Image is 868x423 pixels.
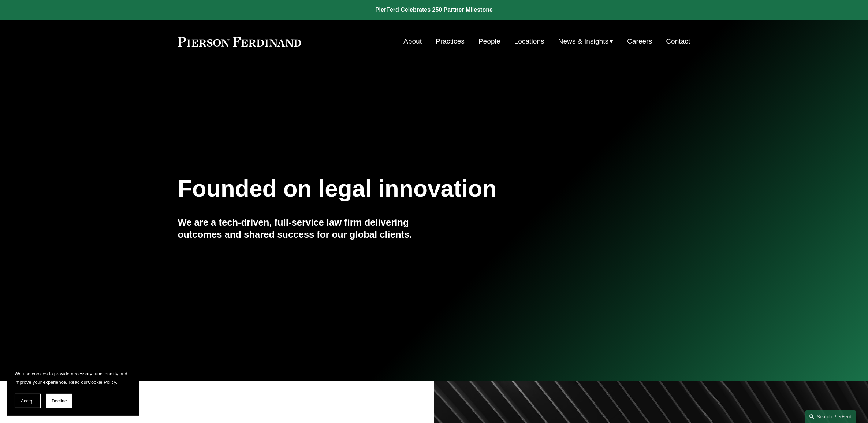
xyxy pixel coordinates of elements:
[436,34,465,48] a: Practices
[88,379,116,385] a: Cookie Policy
[666,34,690,48] a: Contact
[558,35,609,48] span: News & Insights
[46,394,72,408] button: Decline
[15,370,132,386] p: We use cookies to provide necessary functionality and improve your experience. Read our .
[478,34,500,48] a: People
[627,34,652,48] a: Careers
[15,394,41,408] button: Accept
[21,398,35,404] span: Accept
[7,362,139,416] section: Cookie banner
[403,34,422,48] a: About
[805,410,856,423] a: Search this site
[52,398,67,404] span: Decline
[514,34,544,48] a: Locations
[178,175,605,202] h1: Founded on legal innovation
[558,34,614,48] a: folder dropdown
[178,216,434,240] h4: We are a tech-driven, full-service law firm delivering outcomes and shared success for our global...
